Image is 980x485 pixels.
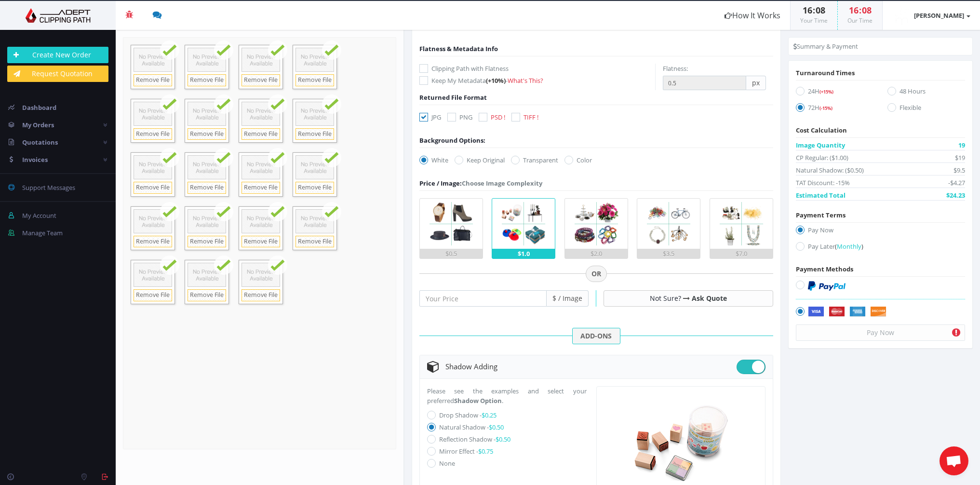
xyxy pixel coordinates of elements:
[796,190,846,200] span: Estimated Total
[22,121,54,129] span: My Orders
[547,290,589,307] span: $ / Image
[796,68,855,77] span: Turnaround Times
[796,103,873,116] label: 72H
[796,126,847,135] span: Cost Calculation
[819,103,832,112] a: (-15%)
[847,16,873,25] small: Our Time
[22,211,56,220] span: My Account
[188,289,226,301] a: Remove File
[803,4,812,16] span: 16
[439,435,510,444] label: Reflection Shadow -
[489,423,504,431] span: $0.50
[796,165,864,175] span: Natural Shadow: ($0.50)
[439,423,504,431] label: Natural Shadow -
[498,199,549,249] img: 2.png
[793,41,858,51] li: Summary & Payment
[746,76,766,90] span: px
[419,155,448,165] label: White
[22,183,75,192] span: Support Messages
[796,178,850,188] span: TAT Discount: -15%
[134,289,172,301] a: Remove File
[134,182,172,194] a: Remove File
[914,11,964,20] strong: [PERSON_NAME]
[800,16,828,25] small: Your Time
[439,459,455,468] label: None
[565,249,628,258] div: $2.0
[7,8,108,23] img: Adept Graphics
[419,290,547,307] input: Your Price
[419,76,655,85] label: Keep My Metadata -
[715,1,790,30] a: How It Works
[710,249,773,258] div: $7.0
[819,105,832,111] span: (-15%)
[491,113,505,121] span: PSD !
[419,64,655,73] label: Clipping Path with Flatness
[492,249,555,258] div: $1.0
[242,289,280,301] a: Remove File
[887,86,965,99] label: 48 Hours
[692,294,727,303] a: Ask Quote
[572,328,620,344] span: ADD-ONS
[22,138,58,147] span: Quotations
[22,155,48,164] span: Invoices
[796,140,845,150] span: Image Quantity
[837,242,861,251] span: Monthly
[849,4,859,16] span: 16
[892,6,912,25] img: timthumb.php
[188,236,226,248] a: Remove File
[940,446,968,475] a: Aprire la chat
[242,236,280,248] a: Remove File
[859,4,862,16] span: :
[571,199,621,249] img: 3.png
[862,4,872,16] span: 08
[819,87,833,95] a: (+15%)
[796,211,846,219] span: Payment Terms
[134,74,172,86] a: Remove File
[796,153,848,162] span: CP Regular: ($1.00)
[439,447,493,456] label: Mirror Effect -
[454,396,502,405] strong: Shadow Option
[447,112,472,122] label: PNG
[948,178,965,188] span: -$4.27
[7,66,108,82] a: Request Quotation
[808,307,886,317] img: Securely by Stripe
[445,362,497,371] span: Shadow Adding
[295,74,334,86] a: Remove File
[796,265,853,273] span: Payment Methods
[953,165,965,175] span: $9.5
[716,199,766,249] img: 5.png
[455,155,505,165] label: Keep Original
[419,179,462,188] span: Price / Image:
[295,128,334,140] a: Remove File
[478,447,493,456] span: $0.75
[887,103,965,116] label: Flexible
[946,190,965,200] span: $24.23
[508,76,543,85] a: What's This?
[22,229,63,237] span: Manage Team
[482,411,497,419] span: $0.25
[419,93,487,102] span: Returned File Format
[426,199,476,249] img: 1.png
[524,113,538,121] span: TIFF !
[22,103,56,112] span: Dashboard
[419,112,441,122] label: JPG
[819,89,833,95] span: (+15%)
[812,4,816,16] span: :
[644,199,694,249] img: 4.png
[419,178,542,188] div: Choose Image Complexity
[816,4,825,16] span: 08
[242,182,280,194] a: Remove File
[796,86,873,99] label: 24H
[188,182,226,194] a: Remove File
[835,242,863,251] a: (Monthly)
[188,74,226,86] a: Remove File
[419,44,498,53] span: Flatness & Metadata Info
[883,1,980,30] a: [PERSON_NAME]
[295,182,334,194] a: Remove File
[511,155,558,165] label: Transparent
[564,155,592,165] label: Color
[958,140,965,150] span: 19
[796,225,965,238] label: Pay Now
[486,76,506,85] span: (+10%)
[955,153,965,162] span: $19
